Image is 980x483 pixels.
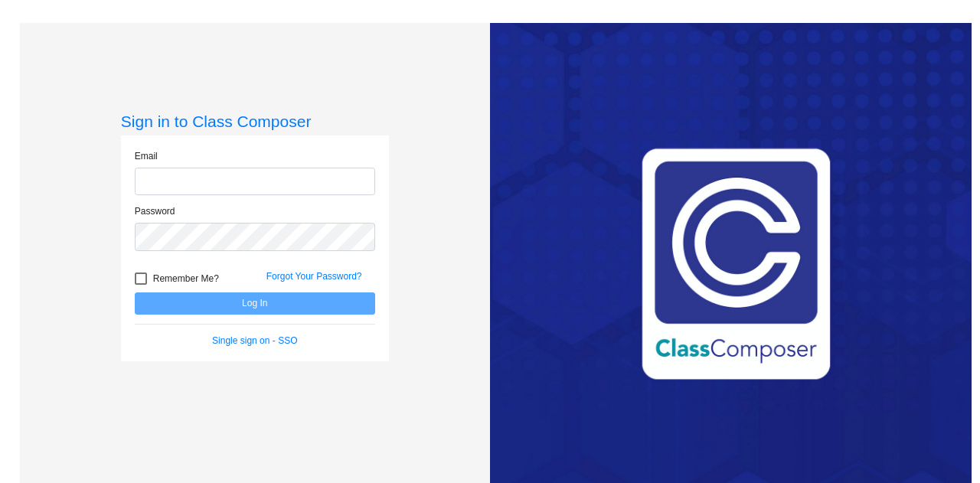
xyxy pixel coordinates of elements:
button: Log In [135,292,375,315]
label: Email [135,149,158,163]
span: Remember Me? [153,269,219,288]
label: Password [135,204,175,218]
a: Single sign on - SSO [212,335,297,346]
h3: Sign in to Class Composer [121,112,389,131]
a: Forgot Your Password? [266,271,362,282]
